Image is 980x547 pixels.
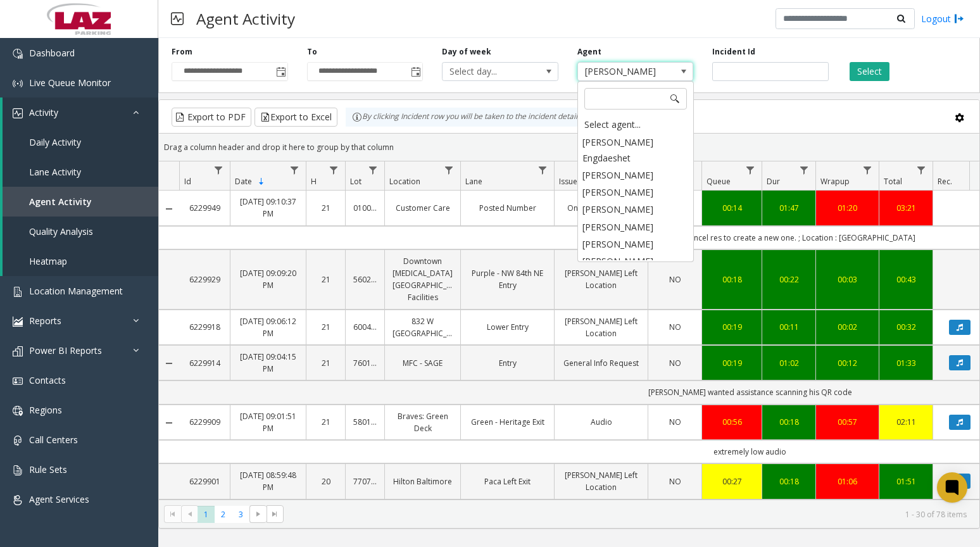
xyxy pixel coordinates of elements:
a: Hilton Baltimore [393,475,453,487]
a: [DATE] 09:06:12 PM [238,315,298,339]
a: Daily Activity [3,127,158,157]
a: 01:47 [770,202,808,214]
a: [DATE] 09:01:51 PM [238,410,298,434]
a: 01:06 [824,475,871,487]
a: 00:12 [824,357,871,369]
a: 600440 [353,321,377,333]
a: 21 [314,357,337,369]
li: [PERSON_NAME] [579,184,692,201]
label: Agent [577,46,601,58]
a: 00:18 [770,475,808,487]
span: Heatmap [29,255,67,267]
a: H Filter Menu [325,161,342,179]
a: 21 [314,416,337,428]
a: 01:33 [887,357,925,369]
span: NO [669,274,681,285]
div: 00:19 [710,321,754,333]
a: 6229949 [187,202,222,214]
a: Dur Filter Menu [796,161,813,179]
span: Select day... [443,63,534,80]
a: NO [656,321,694,333]
span: Queue [707,176,731,187]
span: Regions [29,404,62,416]
a: Posted Number [468,202,546,214]
img: 'icon' [13,346,23,356]
span: Date [235,176,252,187]
img: 'icon' [13,495,23,505]
a: 00:56 [710,416,754,428]
span: Reports [29,315,61,327]
a: Activity [3,97,158,127]
a: 832 W [GEOGRAPHIC_DATA] [393,315,453,339]
div: 00:32 [887,321,925,333]
span: Id [184,176,191,187]
span: Go to the last page [270,509,280,519]
a: [DATE] 09:04:15 PM [238,351,298,375]
a: [PERSON_NAME] Left Location [562,267,640,291]
li: [PERSON_NAME] [579,167,692,184]
a: 00:22 [770,273,808,286]
span: Lane Activity [29,166,81,178]
span: Quality Analysis [29,225,93,237]
a: 580119 [353,416,377,428]
span: Dur [767,176,780,187]
a: 20 [314,475,337,487]
a: NO [656,416,694,428]
span: Rec. [938,176,952,187]
a: 770769 [353,475,377,487]
span: Location Management [29,285,123,297]
span: NO [669,476,681,487]
span: Power BI Reports [29,344,102,356]
li: [PERSON_NAME] [579,201,692,218]
a: 00:03 [824,273,871,286]
button: Export to PDF [172,108,251,127]
span: H [311,176,317,187]
a: 760172 [353,357,377,369]
span: Total [884,176,902,187]
a: 21 [314,273,337,286]
li: [PERSON_NAME] Engdaeshet [579,134,692,167]
a: Agent Activity [3,187,158,217]
a: 00:18 [770,416,808,428]
a: 560285 [353,273,377,286]
img: pageIcon [171,3,184,34]
div: 00:18 [710,273,754,286]
a: Quality Analysis [3,217,158,246]
label: Incident Id [712,46,755,58]
li: [PERSON_NAME] [579,236,692,253]
img: 'icon' [13,465,23,475]
a: [DATE] 09:10:37 PM [238,196,298,220]
a: Paca Left Exit [468,475,546,487]
span: Sortable [256,177,267,187]
span: Agent Services [29,493,89,505]
a: Total Filter Menu [913,161,930,179]
a: [DATE] 09:09:20 PM [238,267,298,291]
a: NO [656,357,694,369]
a: 01:51 [887,475,925,487]
a: 03:21 [887,202,925,214]
a: MFC - SAGE [393,357,453,369]
a: 00:02 [824,321,871,333]
h3: Agent Activity [190,3,301,34]
span: Go to the last page [267,505,284,523]
a: 00:27 [710,475,754,487]
button: Export to Excel [254,108,337,127]
a: Lot Filter Menu [365,161,382,179]
a: Online Reservation [562,202,640,214]
a: Logout [921,12,964,25]
a: Entry [468,357,546,369]
div: By clicking Incident row you will be taken to the incident details page. [346,108,609,127]
div: 00:57 [824,416,871,428]
a: 00:11 [770,321,808,333]
label: Day of week [442,46,491,58]
a: 00:19 [710,357,754,369]
span: Location [389,176,420,187]
a: Date Filter Menu [286,161,303,179]
label: From [172,46,192,58]
a: Queue Filter Menu [742,161,759,179]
